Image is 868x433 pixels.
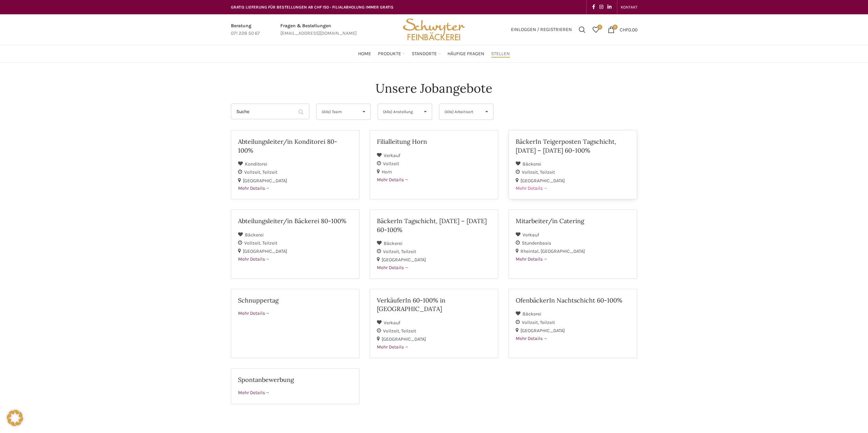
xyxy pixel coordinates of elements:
span: Teilzeit [540,320,555,325]
a: VerkäuferIn 60-100% in [GEOGRAPHIC_DATA] Verkauf Vollzeit Teilzeit [GEOGRAPHIC_DATA] Mehr Details [370,289,498,358]
span: Bäckerei [245,232,264,238]
a: Häufige Fragen [447,47,484,61]
span: ▾ [419,104,432,120]
a: Standorte [412,47,441,61]
input: Suche [231,104,309,119]
a: KONTAKT [621,0,637,14]
span: Teilzeit [401,328,416,334]
span: Mehr Details [238,185,270,191]
div: Secondary navigation [617,0,641,14]
span: Vollzeit [522,169,540,175]
a: 0 [589,23,603,36]
a: Home [358,47,371,61]
h2: OfenbäckerIn Nachtschicht 60-100% [516,296,630,305]
span: 0 [613,25,618,30]
h2: Mitarbeiter/in Catering [516,217,630,225]
div: Main navigation [227,47,641,61]
span: Teilzeit [262,240,277,246]
span: [GEOGRAPHIC_DATA] [382,257,426,263]
span: Teilzeit [262,169,277,175]
span: KONTAKT [621,5,637,10]
span: Standorte [412,51,437,57]
span: Vollzeit [522,320,540,325]
a: Abteilungsleiter/in Konditorei 80-100% Konditorei Vollzeit Teilzeit [GEOGRAPHIC_DATA] Mehr Details [231,130,359,199]
h2: BäckerIn Teigerposten Tagschicht, [DATE] – [DATE] 60-100% [516,137,630,154]
a: Linkedin social link [605,2,614,12]
span: ▾ [480,104,493,120]
img: Bäckerei Schwyter [400,14,467,45]
span: 0 [597,25,602,30]
span: Mehr Details [516,256,547,262]
span: CHF [620,27,628,32]
bdi: 0.00 [620,27,637,32]
a: Facebook social link [590,2,597,12]
span: (Alle) Team [322,104,354,120]
span: Mehr Details [377,265,409,270]
a: 0 CHF0.00 [604,23,641,36]
span: Stundenbasis [522,240,551,246]
span: Vollzeit [383,328,401,334]
span: Vollzeit [244,240,262,246]
span: [GEOGRAPHIC_DATA] [243,248,287,254]
span: Produkte [378,51,401,57]
span: Bäckerei [523,161,541,167]
span: Einloggen / Registrieren [511,27,572,32]
a: Schnuppertag Mehr Details [231,289,359,358]
a: OfenbäckerIn Nachtschicht 60-100% Bäckerei Vollzeit Teilzeit [GEOGRAPHIC_DATA] Mehr Details [509,289,637,358]
h2: VerkäuferIn 60-100% in [GEOGRAPHIC_DATA] [377,296,491,313]
h2: Spontanbewerbung [238,375,352,384]
span: Mehr Details [516,185,547,191]
span: (Alle) Arbeitsort [444,104,477,120]
a: Suchen [575,23,589,36]
span: Verkauf [384,153,400,158]
a: Spontanbewerbung Mehr Details [231,368,359,404]
span: Bäckerei [384,241,402,246]
span: [GEOGRAPHIC_DATA] [520,178,565,184]
span: Konditorei [245,161,267,167]
span: Mehr Details [238,390,270,396]
span: Häufige Fragen [447,51,484,57]
span: Stellen [491,51,510,57]
a: Abteilungsleiter/in Bäckerei 80-100% Bäckerei Vollzeit Teilzeit [GEOGRAPHIC_DATA] Mehr Details [231,210,359,279]
h2: BäckerIn Tagschicht, [DATE] – [DATE] 60-100% [377,217,491,234]
span: Mehr Details [377,344,409,350]
a: Stellen [491,47,510,61]
span: (Alle) Anstellung [383,104,415,120]
h2: Filialleitung Horn [377,137,491,146]
a: Infobox link [231,22,260,37]
span: Horn [382,169,392,175]
a: Instagram social link [597,2,605,12]
a: Produkte [378,47,405,61]
a: Infobox link [280,22,357,37]
span: [GEOGRAPHIC_DATA] [382,336,426,342]
h2: Schnuppertag [238,296,352,305]
a: BäckerIn Teigerposten Tagschicht, [DATE] – [DATE] 60-100% Bäckerei Vollzeit Teilzeit [GEOGRAPHIC_... [509,130,637,199]
span: Home [358,51,371,57]
span: Verkauf [384,320,400,326]
span: Verkauf [523,232,539,238]
span: Vollzeit [383,249,401,254]
span: Mehr Details [377,177,409,183]
span: GRATIS LIEFERUNG FÜR BESTELLUNGEN AB CHF 150 - FILIALABHOLUNG IMMER GRATIS [231,5,394,10]
span: [GEOGRAPHIC_DATA] [520,328,565,334]
span: Mehr Details [238,310,270,316]
span: [GEOGRAPHIC_DATA] [243,178,287,184]
span: Mehr Details [238,256,270,262]
h2: Abteilungsleiter/in Konditorei 80-100% [238,137,352,154]
a: BäckerIn Tagschicht, [DATE] – [DATE] 60-100% Bäckerei Vollzeit Teilzeit [GEOGRAPHIC_DATA] Mehr De... [370,210,498,279]
a: Einloggen / Registrieren [507,23,575,36]
h2: Abteilungsleiter/in Bäckerei 80-100% [238,217,352,225]
span: Rheintal [520,248,541,254]
span: [GEOGRAPHIC_DATA] [541,248,585,254]
a: Site logo [400,26,467,32]
span: Teilzeit [540,169,555,175]
h4: Unsere Jobangebote [376,80,492,97]
a: Mitarbeiter/in Catering Verkauf Stundenbasis Rheintal [GEOGRAPHIC_DATA] Mehr Details [509,210,637,279]
span: Vollzeit [383,161,399,167]
span: Vollzeit [244,169,262,175]
div: Meine Wunschliste [589,23,603,36]
span: Mehr Details [516,336,547,341]
span: Teilzeit [401,249,416,254]
span: ▾ [357,104,370,120]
